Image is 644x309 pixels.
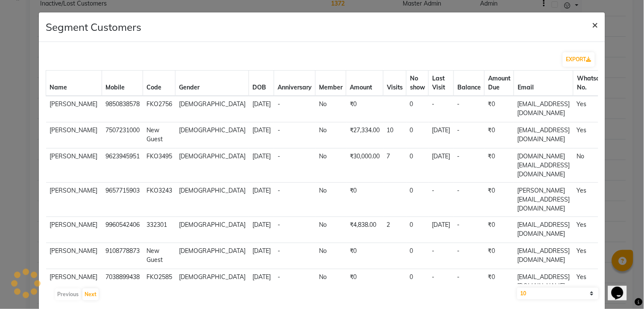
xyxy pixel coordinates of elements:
td: - [274,217,316,243]
td: [PERSON_NAME] [46,96,102,122]
td: - [454,269,485,295]
td: ₹0 [485,243,514,269]
td: [DEMOGRAPHIC_DATA] [176,269,249,295]
td: 9623945951 [102,149,143,183]
td: - [429,96,454,122]
td: No [316,149,346,183]
th: Name [46,71,102,96]
td: [DEMOGRAPHIC_DATA] [176,149,249,183]
td: New Guest [143,243,176,269]
td: Yes [574,122,612,149]
td: ₹0 [485,96,514,122]
td: No [316,122,346,149]
td: ₹0 [485,122,514,149]
td: [EMAIL_ADDRESS][DOMAIN_NAME] [514,217,574,243]
h4: Segment Customers [46,19,141,35]
td: [PERSON_NAME] [46,217,102,243]
td: - [454,96,485,122]
th: DOB [249,71,274,96]
th: Gender [176,71,249,96]
td: No [316,243,346,269]
td: [DATE] [249,149,274,183]
th: Visits [383,71,407,96]
td: [DEMOGRAPHIC_DATA] [176,243,249,269]
td: [PERSON_NAME] [46,269,102,295]
td: [DATE] [249,243,274,269]
td: [DATE] [249,269,274,295]
td: - [274,122,316,149]
td: [DOMAIN_NAME][EMAIL_ADDRESS][DOMAIN_NAME] [514,149,574,183]
th: Last Visit [429,71,454,96]
td: ₹0 [485,183,514,217]
td: ₹0 [485,149,514,183]
td: FKO3495 [143,149,176,183]
th: Email [514,71,574,96]
td: [DEMOGRAPHIC_DATA] [176,217,249,243]
button: Close [585,12,605,36]
td: - [429,183,454,217]
td: [EMAIL_ADDRESS][DOMAIN_NAME] [514,96,574,122]
th: Amount [346,71,383,96]
td: 10 [383,122,407,149]
td: No [316,217,346,243]
td: - [454,149,485,183]
td: [DATE] [429,149,454,183]
td: [PERSON_NAME] [46,122,102,149]
td: [PERSON_NAME] [46,149,102,183]
td: [PERSON_NAME] [46,243,102,269]
td: 0 [407,149,429,183]
td: ₹0 [346,269,383,295]
td: [EMAIL_ADDRESS][DOMAIN_NAME] [514,243,574,269]
td: 0 [407,183,429,217]
td: - [274,183,316,217]
td: [EMAIL_ADDRESS][DOMAIN_NAME] [514,122,574,149]
td: - [429,269,454,295]
td: 7 [383,149,407,183]
td: ₹27,334.00 [346,122,383,149]
td: [DEMOGRAPHIC_DATA] [176,183,249,217]
td: 0 [407,269,429,295]
td: Yes [574,183,612,217]
td: - [429,243,454,269]
td: [DATE] [249,217,274,243]
th: Anniversary [274,71,316,96]
td: [DATE] [249,96,274,122]
td: 0 [407,122,429,149]
th: Amount Due [485,71,514,96]
td: 0 [407,243,429,269]
span: × [592,18,598,31]
td: 7507231000 [102,122,143,149]
td: ₹0 [485,269,514,295]
td: - [454,217,485,243]
td: - [274,269,316,295]
td: [PERSON_NAME] [46,183,102,217]
td: No [574,149,612,183]
td: - [274,149,316,183]
button: EXPORT [563,52,595,67]
td: [DATE] [429,217,454,243]
td: ₹4,838.00 [346,217,383,243]
td: 9850838578 [102,96,143,122]
th: Mobile [102,71,143,96]
td: No [316,269,346,295]
td: 332301 [143,217,176,243]
td: - [274,96,316,122]
td: ₹0 [346,183,383,217]
th: No show [407,71,429,96]
td: FKO3243 [143,183,176,217]
td: FKO2585 [143,269,176,295]
td: 0 [407,96,429,122]
td: ₹30,000.00 [346,149,383,183]
td: 2 [383,217,407,243]
td: - [454,122,485,149]
td: ₹0 [346,96,383,122]
td: New Guest [143,122,176,149]
th: Whatsapp No. [574,71,612,96]
th: Balance [454,71,485,96]
td: [DATE] [249,122,274,149]
td: No [316,183,346,217]
td: - [454,243,485,269]
th: Member [316,71,346,96]
td: Yes [574,96,612,122]
td: 9657715903 [102,183,143,217]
